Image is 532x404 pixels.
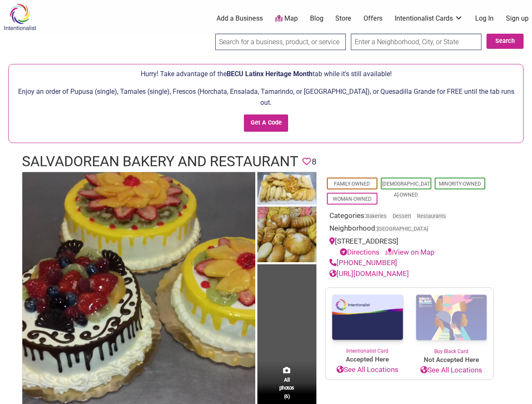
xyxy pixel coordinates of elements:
span: [GEOGRAPHIC_DATA] [377,226,428,232]
button: Search [487,34,524,49]
a: See All Locations [409,365,493,376]
a: Intentionalist Cards [395,14,463,23]
a: Log In [475,14,494,23]
a: Family-Owned [334,181,370,187]
a: View on Map [385,248,435,256]
h1: Salvadorean Bakery and Restaurant [22,151,298,172]
span: Not Accepted Here [409,355,493,365]
a: Map [275,14,298,24]
a: Directions [340,248,380,256]
span: 8 [312,155,316,168]
a: Add a Business [217,14,263,23]
p: Hurry! Take advantage of the tab while it's still available! [13,69,519,80]
a: See All Locations [326,364,409,375]
a: Offers [364,14,382,23]
span: Accepted Here [326,355,409,364]
div: [STREET_ADDRESS] [329,236,489,258]
span: All photos (6) [279,376,294,400]
a: Intentionalist Card [326,288,409,355]
div: Categories: [329,210,489,223]
a: Minority-Owned [439,181,481,187]
input: Enter a Neighborhood, City, or State [351,34,481,50]
a: [URL][DOMAIN_NAME] [329,269,409,278]
a: [DEMOGRAPHIC_DATA]-Owned [382,181,430,198]
a: Buy Black Card [409,288,493,355]
p: Enjoy an order of Pupusa (single), Tamales (single), Frescos (Horchata, Ensalada, Tamarindo, or [... [13,86,519,108]
a: Sign up [506,14,529,23]
a: [PHONE_NUMBER] [329,258,397,267]
input: Search for a business, product, or service [215,34,346,50]
a: Blog [310,14,323,23]
a: Bakeries [366,213,387,219]
a: Dessert [393,213,411,219]
span: BECU Latinx Heritage Month [227,70,313,78]
a: Woman-Owned [333,196,372,202]
a: Store [335,14,351,23]
input: Get A Code [244,114,288,132]
a: Restaurants [417,213,446,219]
img: Buy Black Card [409,288,493,348]
img: Intentionalist Card [326,288,409,347]
div: Neighborhood: [329,223,489,236]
